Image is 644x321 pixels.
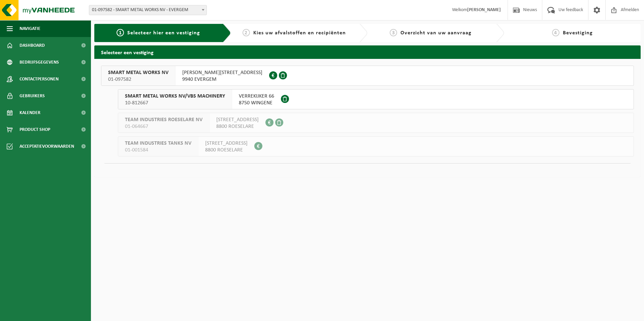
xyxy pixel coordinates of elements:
span: 8800 ROESELARE [216,123,259,130]
span: 10-812667 [125,100,225,106]
span: Dashboard [20,37,45,54]
span: 01-097582 - SMART METAL WORKS NV - EVERGEM [89,5,207,15]
span: 01-097582 - SMART METAL WORKS NV - EVERGEM [89,5,206,15]
button: SMART METAL WORKS NV 01-097582 [PERSON_NAME][STREET_ADDRESS]9940 EVERGEM [101,66,634,86]
span: TEAM INDUSTRIES TANKS NV [125,140,191,147]
span: 01-001584 [125,147,191,153]
span: 8750 WINGENE [239,100,274,106]
span: 1 [117,29,124,36]
span: Acceptatievoorwaarden [20,138,74,155]
span: Contactpersonen [20,71,59,87]
span: SMART METAL WORKS NV/VBS MACHINERY [125,93,225,100]
span: Kies uw afvalstoffen en recipiënten [253,30,346,36]
strong: [PERSON_NAME] [467,7,501,12]
span: Kalender [20,104,40,121]
span: 9940 EVERGEM [182,76,262,83]
span: 4 [552,29,559,36]
span: [PERSON_NAME][STREET_ADDRESS] [182,69,262,76]
span: [STREET_ADDRESS] [205,140,248,147]
span: 3 [390,29,397,36]
h2: Selecteer een vestiging [94,45,641,59]
span: TEAM INDUSTRIES ROESELARE NV [125,116,202,123]
span: Gebruikers [20,87,45,104]
span: Navigatie [20,20,40,37]
span: Overzicht van uw aanvraag [400,30,472,36]
span: VERREKIJKER 66 [239,93,274,100]
span: Selecteer hier een vestiging [127,30,200,36]
span: Bedrijfsgegevens [20,54,59,71]
span: 01-097582 [108,76,168,83]
span: 01-064667 [125,123,202,130]
button: SMART METAL WORKS NV/VBS MACHINERY 10-812667 VERREKIJKER 668750 WINGENE [118,89,634,109]
span: Product Shop [20,121,50,138]
span: 2 [243,29,250,36]
span: 8800 ROESELARE [205,147,248,153]
span: [STREET_ADDRESS] [216,116,259,123]
span: SMART METAL WORKS NV [108,69,168,76]
span: Bevestiging [563,30,593,36]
